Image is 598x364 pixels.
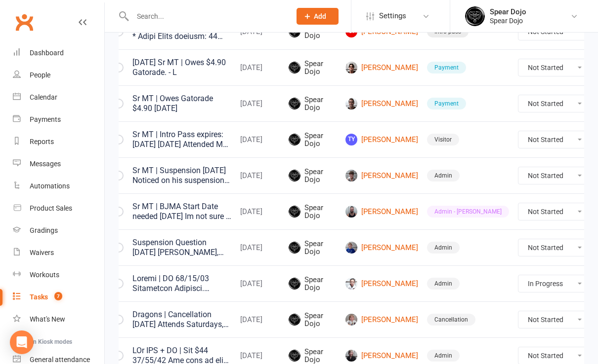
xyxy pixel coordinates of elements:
a: Payments [13,109,104,131]
img: Spear Dojo [289,350,300,362]
input: Search... [129,9,284,23]
div: Spear Dojo [490,16,526,25]
img: Ben Langman [345,62,357,73]
img: Spear Dojo [289,62,300,73]
div: [DATE] [240,280,280,288]
div: Sr MT | BJMA Start Date needed [DATE] Im not sure I will have to see if we have any old records ,... [132,202,231,221]
div: Payments [30,115,61,123]
div: [DATE] [240,244,280,252]
img: Spear Dojo [289,98,300,109]
a: [PERSON_NAME] [345,62,418,73]
img: Jake Butler [345,242,357,254]
div: [DATE] [240,208,280,216]
a: Product Sales [13,197,104,219]
div: Workouts [30,271,59,279]
img: Spear Dojo [289,206,300,218]
a: People [13,64,104,86]
div: People [30,71,50,79]
a: Calendar [13,86,104,109]
a: What's New [13,308,104,330]
span: Spear Dojo [289,348,337,364]
img: Spear Dojo [289,314,300,326]
div: Product Sales [30,204,72,212]
a: Tasks 7 [13,286,104,308]
div: Admin - [PERSON_NAME] [427,206,509,218]
a: Dashboard [13,42,104,64]
span: 7 [54,292,62,300]
div: General attendance [30,356,90,364]
span: Spear Dojo [289,312,337,328]
div: [DATE] [240,352,280,360]
a: TY[PERSON_NAME] [345,134,418,146]
img: Spear Dojo [289,170,300,182]
div: Calendar [30,93,57,101]
a: Messages [13,153,104,175]
div: Messages [30,160,61,168]
div: Tasks [30,293,48,301]
img: Spear Dojo [289,242,300,254]
div: Cancellation [427,314,475,326]
a: [PERSON_NAME] [345,278,418,290]
span: Add [314,12,326,20]
a: [PERSON_NAME] [345,206,418,218]
div: Reports [30,138,54,146]
div: What's New [30,315,65,323]
a: [PERSON_NAME] [345,98,418,109]
div: Admin [427,170,460,182]
div: Payment [427,62,466,73]
div: Dashboard [30,49,64,57]
div: Waivers [30,249,54,256]
div: [DATE] [240,28,280,36]
div: [DATE] [240,172,280,180]
a: [PERSON_NAME] [345,350,418,362]
img: Lia Waghorn [345,278,357,290]
span: Spear Dojo [289,60,337,76]
img: Samuel Monks [345,350,357,362]
span: Spear Dojo [289,240,337,256]
a: Workouts [13,264,104,286]
div: Spear Dojo [490,7,526,16]
div: Suspension Question [DATE] [PERSON_NAME], Yes that is correct, make sure to inform the member of ... [132,238,231,257]
a: Reports [13,131,104,153]
div: Dragons | Cancellation [DATE] Attends Saturdays, last attendance recorded was [DATE], is this cor... [132,310,231,329]
img: Spear Dojo [289,278,300,290]
a: [PERSON_NAME] [345,170,418,182]
img: Wyatt Wells [345,314,357,326]
div: Open Intercom Messenger [10,330,34,354]
button: Add [297,8,339,25]
div: [DATE] [240,64,280,72]
div: [DATE] [240,136,280,144]
div: [DATE] [240,100,280,108]
div: Automations [30,182,70,190]
div: Visitor [427,134,459,146]
a: Automations [13,175,104,197]
img: Logan Pearse [345,98,357,109]
div: Payment [427,98,466,109]
a: [PERSON_NAME] [345,242,418,254]
span: Spear Dojo [289,132,337,148]
a: Clubworx [12,10,37,35]
img: thumb_image1623745760.png [465,6,485,26]
a: Waivers [13,242,104,264]
div: Sr MT | Owes Gatorade $4.90 [DATE] [132,94,231,113]
a: Gradings [13,219,104,242]
span: TY [345,134,357,146]
span: Settings [379,5,406,27]
div: Loremi | DO 68/15/03 Sitametcon Adipisci. Elitsedd. - E 26/77/78 Temporinci utlabore. Etdolore - ... [132,274,231,293]
div: Admin [427,242,460,254]
div: Admin [427,350,460,362]
img: Spear Dojo [289,134,300,146]
div: [DATE] [240,316,280,324]
div: [DATE] Sr MT | Owes $4.90 Gatorade. - L [132,58,231,77]
img: Adam Bellini [345,206,357,218]
div: Gradings [30,226,58,234]
span: Spear Dojo [289,24,337,40]
img: Dylan Clarke [345,170,357,182]
span: Spear Dojo [289,204,337,220]
span: Spear Dojo [289,168,337,184]
div: Admin [427,278,460,290]
span: Spear Dojo [289,276,337,292]
div: Sr MT | Intro Pass expires: [DATE] [DATE] Attended MT. - L [DATE] Attended MT. - L [DATE] Attende... [132,130,231,149]
span: Spear Dojo [289,96,337,112]
a: [PERSON_NAME] [345,314,418,326]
